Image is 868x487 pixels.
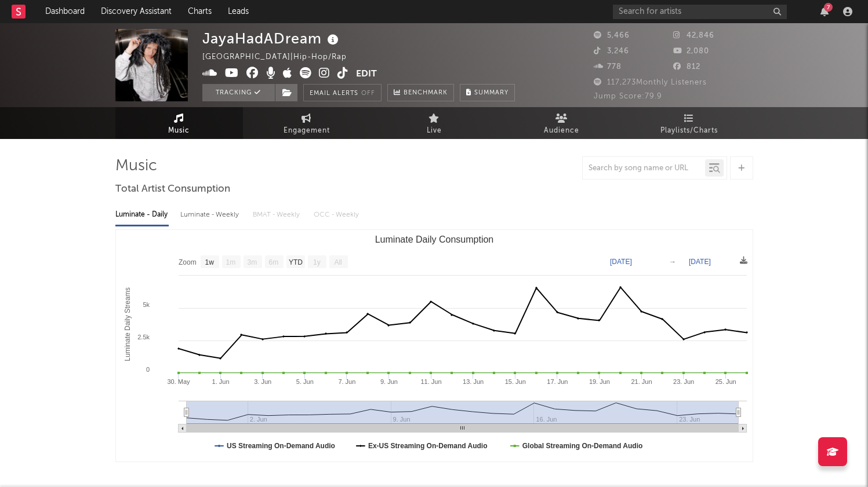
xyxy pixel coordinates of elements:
[594,47,629,55] span: 3,246
[137,334,150,340] text: 2.5k
[594,32,630,39] span: 5,466
[594,63,622,71] span: 778
[146,366,149,373] text: 0
[594,79,707,86] span: 117,273 Monthly Listeners
[116,230,753,462] svg: Luminate Daily Consumption
[124,287,132,361] text: Luminate Daily Streams
[334,258,342,266] text: All
[583,164,705,173] input: Search by song name or URL
[404,86,448,100] span: Benchmark
[202,29,342,48] div: JayaHadADream
[284,124,330,138] span: Engagement
[243,107,371,139] a: Engagement
[673,47,709,55] span: 2,080
[660,124,718,138] span: Playlists/Charts
[167,378,190,385] text: 30. May
[610,258,632,266] text: [DATE]
[226,258,235,266] text: 1m
[202,84,275,101] button: Tracking
[613,5,787,19] input: Search for artists
[673,63,700,71] span: 812
[626,107,753,139] a: Playlists/Charts
[180,205,241,225] div: Luminate - Weekly
[460,84,515,101] button: Summary
[504,378,525,385] text: 15. Jun
[288,258,302,266] text: YTD
[594,93,662,100] span: Jump Score: 79.9
[474,90,509,96] span: Summary
[143,301,150,308] text: 5k
[313,258,321,266] text: 1y
[669,258,676,266] text: →
[689,258,711,266] text: [DATE]
[205,258,214,266] text: 1w
[420,378,441,385] text: 11. Jun
[715,378,736,385] text: 25. Jun
[115,182,230,196] span: Total Artist Consumption
[427,124,442,138] span: Live
[380,378,397,385] text: 9. Jun
[247,258,257,266] text: 3m
[498,107,626,139] a: Audience
[371,107,498,139] a: Live
[115,205,169,225] div: Luminate - Daily
[463,378,484,385] text: 13. Jun
[168,124,190,138] span: Music
[387,84,454,101] a: Benchmark
[303,84,382,101] button: Email AlertsOff
[179,258,197,266] text: Zoom
[820,7,829,16] button: 7
[227,442,335,450] text: US Streaming On-Demand Audio
[115,107,243,139] a: Music
[212,378,229,385] text: 1. Jun
[673,378,694,385] text: 23. Jun
[268,258,278,266] text: 6m
[589,378,609,385] text: 19. Jun
[522,442,642,450] text: Global Streaming On-Demand Audio
[824,3,833,12] div: 7
[631,378,652,385] text: 21. Jun
[202,50,360,64] div: [GEOGRAPHIC_DATA] | Hip-Hop/Rap
[547,378,568,385] text: 17. Jun
[361,90,375,97] em: Off
[673,32,714,39] span: 42,846
[375,235,493,244] text: Luminate Daily Consumption
[544,124,579,138] span: Audience
[368,442,487,450] text: Ex-US Streaming On-Demand Audio
[254,378,271,385] text: 3. Jun
[296,378,313,385] text: 5. Jun
[338,378,355,385] text: 7. Jun
[356,67,377,82] button: Edit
